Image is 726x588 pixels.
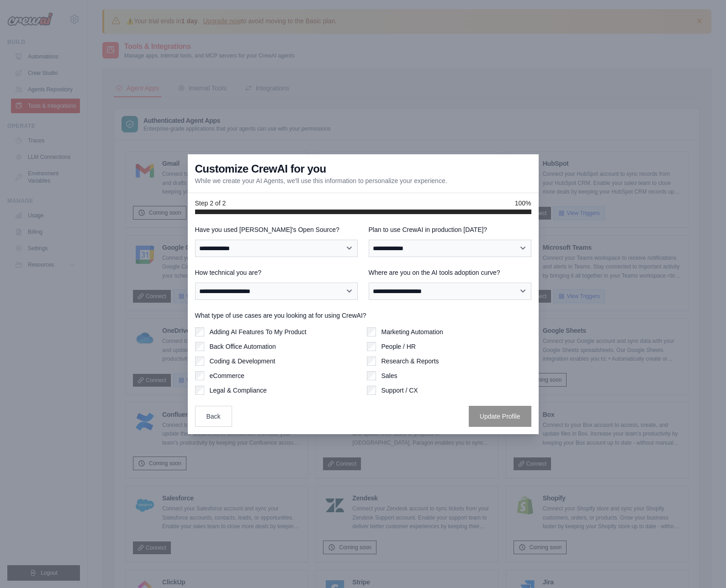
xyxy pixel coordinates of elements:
[210,371,244,380] label: eCommerce
[382,386,418,395] label: Support / CX
[195,199,226,208] span: Step 2 of 2
[195,225,358,234] label: Have you used [PERSON_NAME]'s Open Source?
[195,268,358,277] label: How technical you are?
[210,342,276,351] label: Back Office Automation
[469,406,531,427] button: Update Profile
[680,544,726,588] iframe: Chat Widget
[382,342,416,351] label: People / HR
[195,406,232,427] button: Back
[515,199,531,208] span: 100%
[210,386,267,395] label: Legal & Compliance
[382,357,439,366] label: Research & Reports
[195,162,326,176] h3: Customize CrewAI for you
[382,371,397,380] label: Sales
[369,225,531,234] label: Plan to use CrewAI in production [DATE]?
[369,268,531,277] label: Where are you on the AI tools adoption curve?
[195,311,531,320] label: What type of use cases are you looking at for using CrewAI?
[210,327,307,336] label: Adding AI Features To My Product
[210,357,276,366] label: Coding & Development
[195,176,447,185] p: While we create your AI Agents, we'll use this information to personalize your experience.
[382,327,443,336] label: Marketing Automation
